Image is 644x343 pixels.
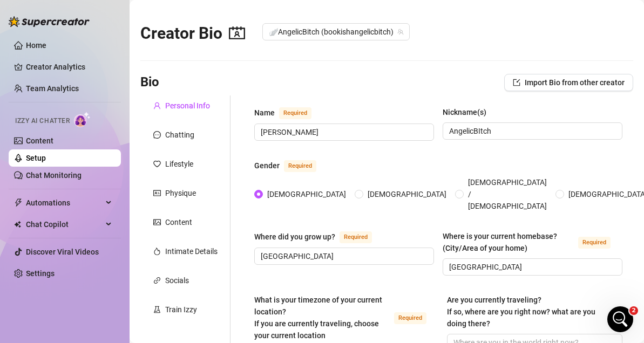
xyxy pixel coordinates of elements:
[525,78,625,87] span: Import Bio from other creator
[165,245,218,257] div: Intimate Details
[504,74,633,91] button: Import Bio from other creator
[269,24,403,40] span: 🪽AngelicBitch (bookishangelicbitch)
[140,23,245,44] h2: Creator Bio
[447,296,595,328] span: Are you currently traveling? If so, where are you right now? what are you doing there?
[74,112,91,127] img: AI Chatter
[254,159,328,172] label: Gender
[464,176,551,212] span: [DEMOGRAPHIC_DATA] / [DEMOGRAPHIC_DATA]
[153,277,161,284] span: link
[340,231,372,243] span: Required
[443,230,574,254] div: Where is your current homebase? (City/Area of your home)
[153,248,161,255] span: fire
[26,171,82,180] a: Chat Monitoring
[165,304,197,315] div: Train Izzy
[607,306,633,332] iframe: Intercom live chat
[153,131,161,139] span: message
[15,116,70,126] span: Izzy AI Chatter
[254,106,323,119] label: Name
[261,126,425,138] input: Name
[26,194,103,211] span: Automations
[449,125,614,137] input: Nickname(s)
[394,312,426,324] span: Required
[254,231,335,243] div: Where did you grow up?
[26,154,46,162] a: Setup
[26,58,112,76] a: Creator Analytics
[165,275,189,286] div: Socials
[26,216,103,233] span: Chat Copilot
[261,250,425,262] input: Where did you grow up?
[578,237,611,249] span: Required
[26,41,46,50] a: Home
[443,230,622,254] label: Where is your current homebase? (City/Area of your home)
[443,106,486,118] div: Nickname(s)
[254,160,280,172] div: Gender
[254,296,382,340] span: What is your timezone of your current location? If you are currently traveling, choose your curre...
[254,107,275,119] div: Name
[153,102,161,109] span: user
[165,187,196,199] div: Physique
[165,100,210,112] div: Personal Info
[449,261,614,273] input: Where is your current homebase? (City/Area of your home)
[153,160,161,168] span: heart
[26,248,99,256] a: Discover Viral Videos
[284,160,316,172] span: Required
[153,189,161,197] span: idcard
[26,84,79,93] a: Team Analytics
[14,198,23,207] span: thunderbolt
[629,306,638,315] span: 2
[363,188,451,200] span: [DEMOGRAPHIC_DATA]
[26,136,53,145] a: Content
[254,230,384,243] label: Where did you grow up?
[14,221,21,228] img: Chat Copilot
[263,188,350,200] span: [DEMOGRAPHIC_DATA]
[165,129,194,141] div: Chatting
[140,74,159,91] h3: Bio
[165,216,192,228] div: Content
[26,269,55,278] a: Settings
[165,158,193,170] div: Lifestyle
[9,16,90,27] img: logo-BBDzfeDw.svg
[443,106,494,118] label: Nickname(s)
[397,29,404,35] span: team
[229,25,245,41] span: contacts
[153,306,161,313] span: experiment
[513,79,520,86] span: import
[153,218,161,226] span: picture
[279,107,311,119] span: Required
